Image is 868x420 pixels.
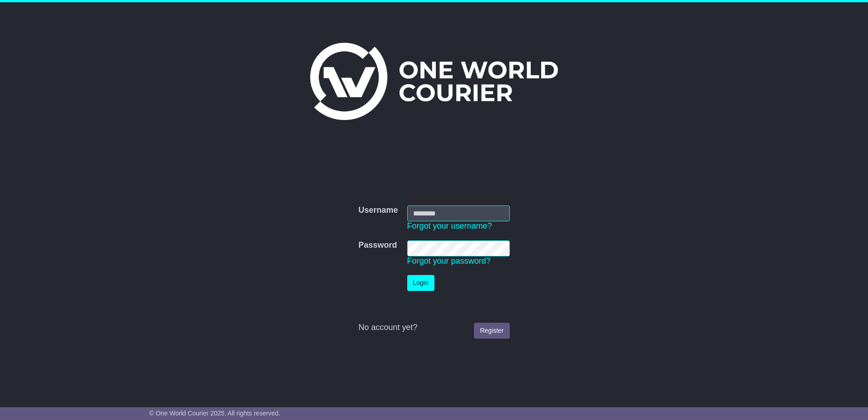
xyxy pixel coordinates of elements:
button: Login [407,275,434,291]
label: Username [358,205,398,215]
div: No account yet? [358,323,509,333]
label: Password [358,240,397,250]
a: Forgot your username? [407,221,492,230]
a: Forgot your password? [407,256,491,265]
span: © One World Courier 2025. All rights reserved. [149,410,281,417]
img: One World [310,43,558,120]
a: Register [474,323,509,339]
